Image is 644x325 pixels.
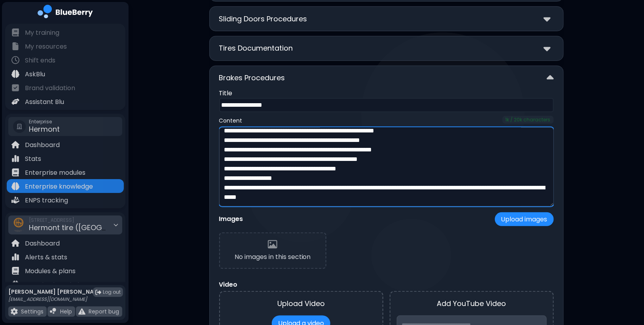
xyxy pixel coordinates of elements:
[544,43,551,54] img: down chevron
[8,288,104,295] p: [PERSON_NAME] [PERSON_NAME]
[226,298,376,309] h3: Upload Video
[547,72,554,84] img: down chevron
[11,267,19,275] img: file icon
[11,196,19,204] img: file icon
[219,280,238,289] p: Video
[25,83,75,93] p: Brand validation
[268,240,277,249] img: No images
[25,56,55,65] p: Shift ends
[89,308,119,315] p: Report bug
[25,97,64,107] p: Assistant Blu
[11,56,19,64] img: file icon
[25,42,67,51] p: My resources
[11,168,19,176] img: file icon
[38,5,93,21] img: company logo
[25,182,93,191] p: Enterprise knowledge
[219,89,554,98] p: Title
[29,223,158,232] span: Hermont tire ([GEOGRAPHIC_DATA])
[60,308,72,315] p: Help
[25,168,85,178] p: Enterprise modules
[25,28,59,38] p: My training
[25,140,60,150] p: Dashboard
[219,72,285,83] p: Brakes Procedures
[103,289,121,295] span: Log out
[11,42,19,50] img: file icon
[11,141,19,149] img: file icon
[11,70,19,78] img: file icon
[21,308,44,315] p: Settings
[29,119,60,125] span: Enterprise
[29,217,108,223] span: [STREET_ADDRESS]
[25,266,76,276] p: Modules & plans
[25,154,41,164] p: Stats
[397,298,547,309] h3: Add YouTube Video
[25,280,87,290] p: Location knowledge
[11,239,19,247] img: file icon
[219,43,293,54] p: Tires Documentation
[95,289,101,295] img: logout
[11,84,19,92] img: file icon
[50,308,57,315] img: file icon
[29,124,60,134] span: Hermont
[11,98,19,106] img: file icon
[25,70,45,79] p: AskBlu
[235,252,311,262] p: No images in this section
[219,214,243,224] p: Images
[78,308,85,315] img: file icon
[25,239,60,248] p: Dashboard
[219,117,242,124] label: Content
[25,253,67,262] p: Alerts & stats
[25,196,68,205] p: ENPS tracking
[8,296,104,302] p: [EMAIL_ADDRESS][DOMAIN_NAME]
[544,13,551,25] img: down chevron
[495,212,554,226] button: Upload images
[11,218,26,232] img: company thumbnail
[502,116,554,124] div: 1 k / 20k characters
[11,28,19,36] img: file icon
[11,155,19,162] img: file icon
[11,182,19,190] img: file icon
[11,253,19,261] img: file icon
[219,13,307,25] p: Sliding Doors Procedures
[11,308,18,315] img: file icon
[11,281,19,289] img: file icon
